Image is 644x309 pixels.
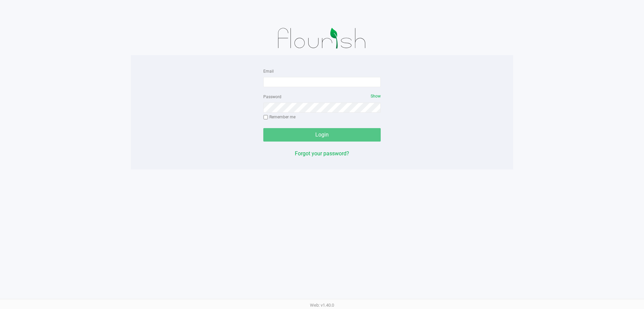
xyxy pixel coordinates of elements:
span: Web: v1.40.0 [310,303,334,308]
label: Password [263,94,281,100]
span: Show [371,94,381,99]
label: Remember me [263,114,296,120]
label: Email [263,68,274,74]
input: Remember me [263,115,268,120]
button: Forgot your password? [295,150,349,158]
